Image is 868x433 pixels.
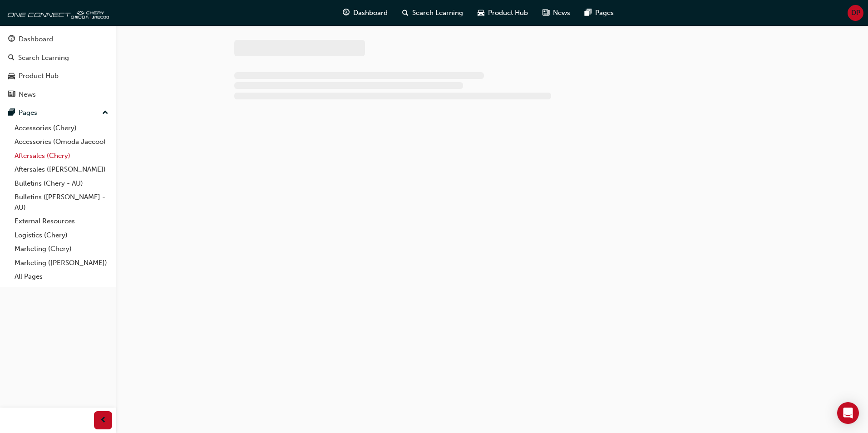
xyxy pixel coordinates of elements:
[5,4,109,22] img: oneconnect
[4,104,112,121] button: Pages
[11,177,112,191] a: Bulletins (Chery - AU)
[412,8,463,18] span: Search Learning
[19,89,36,100] div: News
[542,7,549,19] span: news-icon
[11,228,112,242] a: Logistics (Chery)
[8,91,15,99] span: news-icon
[11,135,112,149] a: Accessories (Omoda Jaecoo)
[11,242,112,256] a: Marketing (Chery)
[402,7,409,19] span: search-icon
[11,270,112,284] a: All Pages
[19,34,53,44] div: Dashboard
[837,402,859,424] div: Open Intercom Messenger
[488,8,528,18] span: Product Hub
[470,4,535,22] a: car-iconProduct Hub
[11,162,112,177] a: Aftersales ([PERSON_NAME])
[595,8,614,18] span: Pages
[11,256,112,270] a: Marketing ([PERSON_NAME])
[11,121,112,135] a: Accessories (Chery)
[18,53,69,63] div: Search Learning
[4,31,112,48] a: Dashboard
[585,7,592,19] span: pages-icon
[8,54,15,62] span: search-icon
[478,7,484,19] span: car-icon
[4,86,112,103] a: News
[4,49,112,66] a: Search Learning
[535,4,577,22] a: news-iconNews
[8,35,15,44] span: guage-icon
[851,8,860,18] span: DP
[343,7,350,19] span: guage-icon
[100,415,107,426] span: prev-icon
[11,190,112,214] a: Bulletins ([PERSON_NAME] - AU)
[553,8,570,18] span: News
[577,4,621,22] a: pages-iconPages
[4,29,112,104] button: DashboardSearch LearningProduct HubNews
[353,8,388,18] span: Dashboard
[4,68,112,84] a: Product Hub
[19,71,59,81] div: Product Hub
[8,109,15,117] span: pages-icon
[11,214,112,228] a: External Resources
[848,5,863,21] button: DP
[19,108,37,118] div: Pages
[102,107,108,119] span: up-icon
[8,72,15,80] span: car-icon
[395,4,470,22] a: search-iconSearch Learning
[11,149,112,163] a: Aftersales (Chery)
[335,4,395,22] a: guage-iconDashboard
